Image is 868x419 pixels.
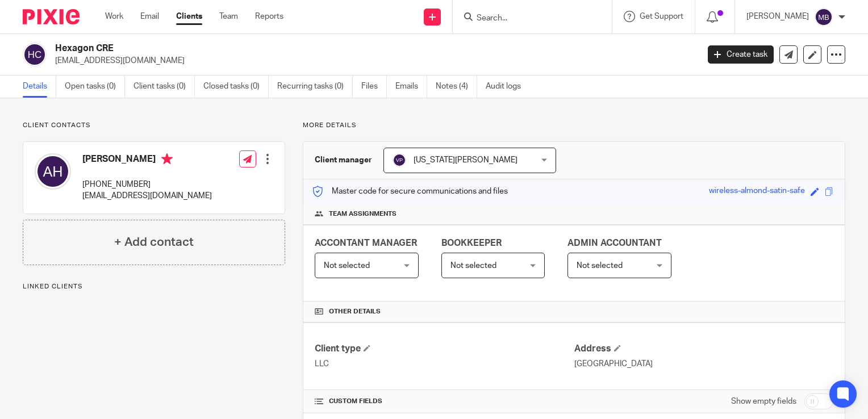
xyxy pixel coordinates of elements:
[303,121,845,130] p: More details
[640,12,683,20] span: Get Support
[133,76,195,98] a: Client tasks (0)
[395,76,427,98] a: Emails
[450,262,496,270] span: Not selected
[82,153,212,167] h4: [PERSON_NAME]
[65,76,125,98] a: Open tasks (0)
[35,153,71,190] img: svg%3E
[312,186,508,197] p: Master code for secure communications and files
[277,76,353,98] a: Recurring tasks (0)
[574,343,833,355] h4: Address
[361,76,387,98] a: Files
[23,76,56,98] a: Details
[315,343,574,355] h4: Client type
[315,397,574,406] h4: CUSTOM FIELDS
[23,9,80,24] img: Pixie
[709,185,805,198] div: wireless-almond-satin-safe
[815,8,833,26] img: svg%3E
[315,154,372,166] h3: Client manager
[708,45,774,64] a: Create task
[324,262,370,270] span: Not selected
[574,358,833,370] p: [GEOGRAPHIC_DATA]
[82,179,212,190] p: [PHONE_NUMBER]
[329,209,397,219] span: Team assignments
[329,307,381,316] span: Other details
[746,11,809,22] p: [PERSON_NAME]
[315,238,417,248] span: ACCONTANT MANAGER
[114,233,194,251] h4: + Add contact
[140,11,159,22] a: Email
[55,43,564,55] h2: Hexagon CRE
[23,121,285,130] p: Client contacts
[105,11,123,22] a: Work
[486,76,529,98] a: Audit logs
[23,282,285,291] p: Linked clients
[731,396,796,407] label: Show empty fields
[176,11,202,22] a: Clients
[23,43,47,66] img: svg%3E
[436,76,477,98] a: Notes (4)
[55,55,691,66] p: [EMAIL_ADDRESS][DOMAIN_NAME]
[161,153,173,165] i: Primary
[393,153,406,167] img: svg%3E
[219,11,238,22] a: Team
[441,238,502,248] span: BOOKKEEPER
[475,14,578,24] input: Search
[82,190,212,202] p: [EMAIL_ADDRESS][DOMAIN_NAME]
[577,262,623,270] span: Not selected
[203,76,269,98] a: Closed tasks (0)
[315,358,574,370] p: LLC
[255,11,283,22] a: Reports
[414,156,518,164] span: [US_STATE][PERSON_NAME]
[567,238,662,248] span: ADMIN ACCOUNTANT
